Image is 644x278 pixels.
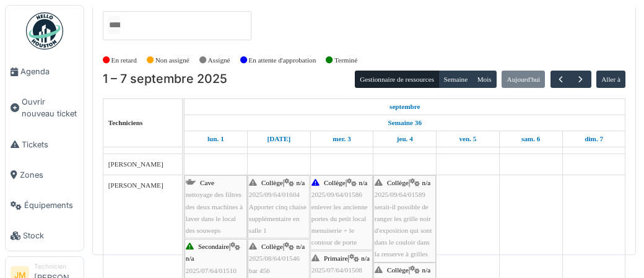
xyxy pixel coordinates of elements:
[394,131,416,147] a: 4 septembre 2025
[108,119,143,126] span: Techniciens
[6,190,84,220] a: Équipements
[311,177,372,248] div: |
[111,55,137,66] label: En retard
[249,254,300,262] span: 2025/08/64/01546
[550,71,571,89] button: Précédent
[297,179,305,186] span: n/a
[6,160,84,190] a: Zones
[334,55,357,66] label: Terminé
[6,220,84,251] a: Stock
[249,191,300,198] span: 2025/09/64/01604
[311,203,368,246] span: enlever les ancienne portes du petit local menuiserie + le contour de porte
[208,55,230,66] label: Assigné
[570,71,591,89] button: Suivant
[375,177,435,260] div: |
[108,16,120,34] input: Tous
[422,179,431,186] span: n/a
[596,71,625,88] button: Aller à
[264,131,294,147] a: 2 septembre 2025
[261,243,283,250] span: Collège
[198,243,229,250] span: Secondaire
[22,96,79,119] span: Ouvrir nouveau ticket
[186,267,237,274] span: 2025/07/64/01510
[456,131,479,147] a: 5 septembre 2025
[108,181,163,189] span: [PERSON_NAME]
[324,254,348,262] span: Primaire
[155,55,189,66] label: Non assigné
[387,179,409,186] span: Collège
[248,55,316,66] label: En attente d'approbation
[103,72,227,87] h2: 1 – 7 septembre 2025
[34,262,79,271] div: Technicien
[472,71,497,88] button: Mois
[355,71,439,88] button: Gestionnaire de ressources
[324,179,346,186] span: Collège
[24,199,79,211] span: Équipements
[23,230,79,241] span: Stock
[6,56,84,87] a: Agenda
[518,131,543,147] a: 6 septembre 2025
[22,139,79,150] span: Tickets
[6,129,84,160] a: Tickets
[385,115,425,131] a: Semaine 36
[249,177,308,237] div: |
[200,179,214,186] span: Cave
[387,266,409,274] span: Collège
[386,99,424,115] a: 1 septembre 2025
[108,160,163,168] span: [PERSON_NAME]
[375,203,432,258] span: serait-il possible de ranger les grille noir d'exposition qui sont dans le couloir dans la resser...
[249,267,270,274] span: bar 456
[438,71,472,88] button: Semaine
[502,71,545,88] button: Aujourd'hui
[249,203,307,234] span: Apporter cinq chaise supplémentaire en salle 1
[20,66,79,77] span: Agenda
[329,131,354,147] a: 3 septembre 2025
[359,179,368,186] span: n/a
[297,243,305,250] span: n/a
[361,254,370,262] span: n/a
[581,131,606,147] a: 7 septembre 2025
[26,12,63,50] img: Badge_color-CXgf-gQk.svg
[186,254,194,262] span: n/a
[204,131,227,147] a: 1 septembre 2025
[186,191,243,234] span: nettoyage des filtres des deux machines à laver dans le local des souweps
[311,266,362,274] span: 2025/07/64/01508
[311,191,362,198] span: 2025/09/64/01586
[422,266,431,274] span: n/a
[375,191,425,198] span: 2025/09/64/01589
[6,87,84,129] a: Ouvrir nouveau ticket
[20,169,79,181] span: Zones
[261,179,283,186] span: Collège
[249,241,308,277] div: |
